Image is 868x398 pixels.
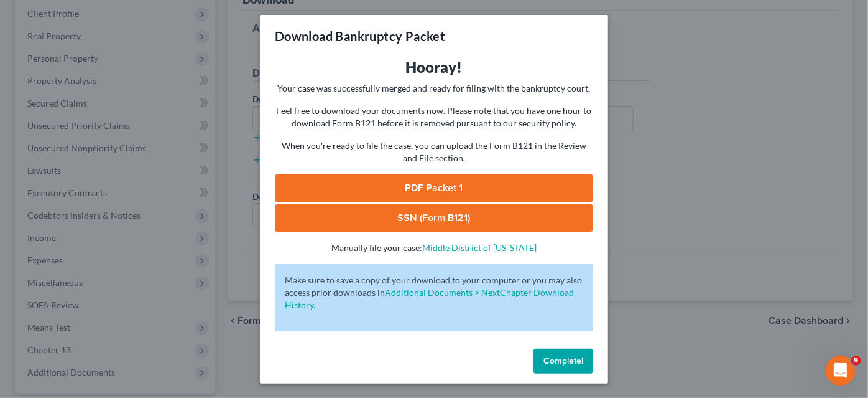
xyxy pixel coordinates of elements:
[422,242,537,253] a: Middle District of [US_STATE]
[275,82,593,95] p: Your case was successfully merged and ready for filing with the bankruptcy court.
[851,356,861,366] span: 9
[275,242,593,254] p: Manually file your case:
[275,27,445,45] h3: Download Bankruptcy Packet
[285,287,574,310] a: Additional Documents > NextChapter Download History.
[285,274,583,311] p: Make sure to save a copy of your download to your computer or you may also access prior downloads in
[275,57,593,77] h3: Hooray!
[275,105,593,130] p: Feel free to download your documents now. Please note that you have one hour to download Form B12...
[275,204,593,232] a: SSN (Form B121)
[543,356,583,366] span: Complete!
[275,174,593,202] a: PDF Packet 1
[826,356,856,386] iframe: Intercom live chat
[533,349,593,374] button: Complete!
[275,140,593,164] p: When you're ready to file the case, you can upload the Form B121 in the Review and File section.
